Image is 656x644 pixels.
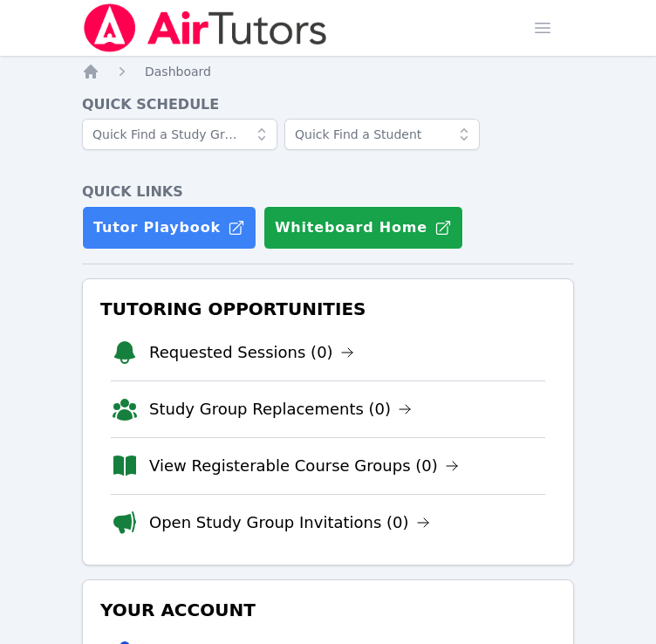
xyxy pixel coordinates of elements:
[82,94,574,115] h4: Quick Schedule
[82,182,574,202] h4: Quick Links
[82,3,329,52] img: Air Tutors
[149,454,459,478] a: View Registerable Course Groups (0)
[145,65,211,79] span: Dashboard
[82,119,277,150] input: Quick Find a Study Group
[263,206,463,250] button: Whiteboard Home
[82,63,574,80] nav: Breadcrumb
[97,293,559,325] h3: Tutoring Opportunities
[149,340,354,365] a: Requested Sessions (0)
[284,119,480,150] input: Quick Find a Student
[149,397,412,421] a: Study Group Replacements (0)
[97,594,559,626] h3: Your Account
[149,510,430,535] a: Open Study Group Invitations (0)
[145,63,211,80] a: Dashboard
[82,206,256,250] a: Tutor Playbook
